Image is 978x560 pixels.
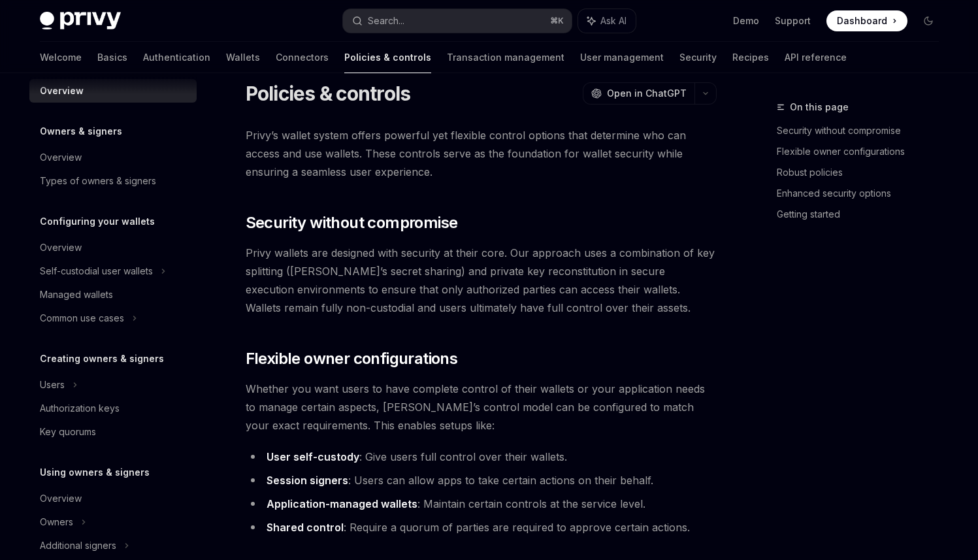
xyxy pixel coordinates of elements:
[837,14,887,27] span: Dashboard
[29,487,197,510] a: Overview
[40,465,150,480] h5: Using owners & signers
[550,16,564,26] span: ⌘ K
[368,13,404,29] div: Search...
[40,124,122,139] h5: Owners & signers
[246,126,717,181] span: Privy’s wallet system offers powerful yet flexible control options that determine who can access ...
[40,42,82,73] a: Welcome
[29,420,197,444] a: Key quorums
[246,495,717,513] li: : Maintain certain controls at the service level.
[826,10,907,31] a: Dashboard
[246,244,717,317] span: Privy wallets are designed with security at their core. Our approach uses a combination of key sp...
[40,287,113,303] div: Managed wallets
[40,538,116,553] div: Additional signers
[344,42,431,73] a: Policies & controls
[143,42,210,73] a: Authentication
[246,380,717,435] span: Whether you want users to have complete control of their wallets or your application needs to man...
[733,14,759,27] a: Demo
[40,150,82,165] div: Overview
[40,240,82,255] div: Overview
[40,377,65,393] div: Users
[785,42,847,73] a: API reference
[583,82,694,105] button: Open in ChatGPT
[29,146,197,169] a: Overview
[246,448,717,466] li: : Give users full control over their wallets.
[777,141,949,162] a: Flexible owner configurations
[777,120,949,141] a: Security without compromise
[29,169,197,193] a: Types of owners & signers
[40,214,155,229] h5: Configuring your wallets
[40,310,124,326] div: Common use cases
[777,162,949,183] a: Robust policies
[40,401,120,416] div: Authorization keys
[246,518,717,536] li: : Require a quorum of parties are required to approve certain actions.
[600,14,627,27] span: Ask AI
[578,9,636,33] button: Ask AI
[40,491,82,506] div: Overview
[29,236,197,259] a: Overview
[246,212,458,233] span: Security without compromise
[97,42,127,73] a: Basics
[732,42,769,73] a: Recipes
[267,450,359,463] strong: User self-custody
[40,514,73,530] div: Owners
[607,87,687,100] span: Open in ChatGPT
[246,471,717,489] li: : Users can allow apps to take certain actions on their behalf.
[276,42,329,73] a: Connectors
[447,42,564,73] a: Transaction management
[343,9,572,33] button: Search...⌘K
[267,497,417,510] strong: Application-managed wallets
[40,173,156,189] div: Types of owners & signers
[40,351,164,367] h5: Creating owners & signers
[777,204,949,225] a: Getting started
[40,263,153,279] div: Self-custodial user wallets
[246,82,411,105] h1: Policies & controls
[267,474,348,487] strong: Session signers
[40,12,121,30] img: dark logo
[246,348,458,369] span: Flexible owner configurations
[40,424,96,440] div: Key quorums
[29,397,197,420] a: Authorization keys
[679,42,717,73] a: Security
[790,99,849,115] span: On this page
[775,14,811,27] a: Support
[226,42,260,73] a: Wallets
[580,42,664,73] a: User management
[267,521,344,534] strong: Shared control
[777,183,949,204] a: Enhanced security options
[918,10,939,31] button: Toggle dark mode
[29,283,197,306] a: Managed wallets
